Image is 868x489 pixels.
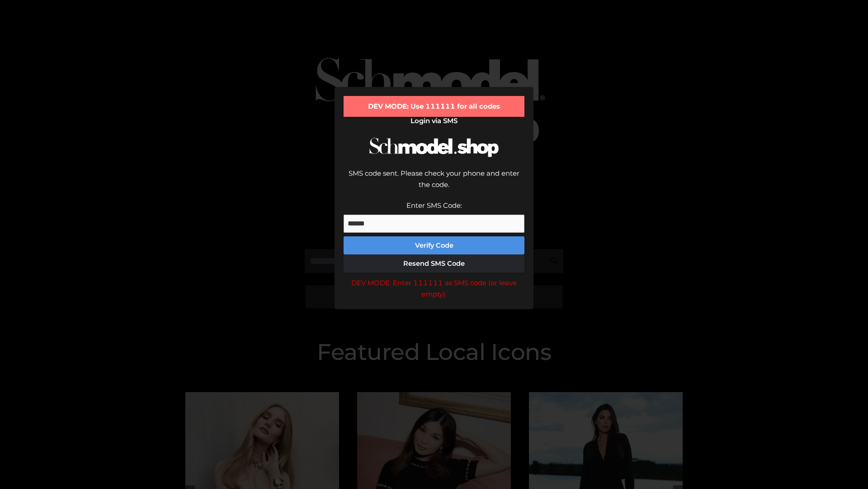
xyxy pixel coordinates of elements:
div: SMS code sent. Please check your phone and enter the code. [344,168,524,200]
div: DEV MODE: Use 111111 for all codes [344,96,524,117]
button: Verify Code [344,236,524,254]
div: DEV MODE: Enter 111111 as SMS code (or leave empty). [344,277,524,300]
label: Enter SMS Code: [406,201,462,210]
button: Resend SMS Code [344,254,524,273]
img: Schmodel Logo [366,129,502,165]
h2: Login via SMS [344,117,524,125]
